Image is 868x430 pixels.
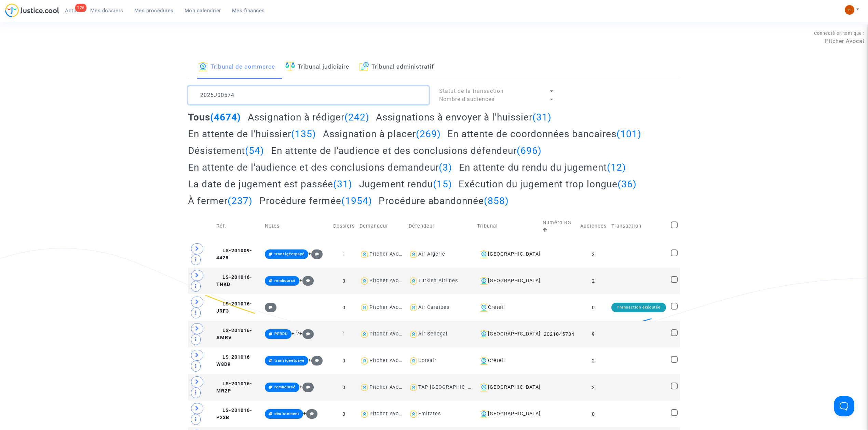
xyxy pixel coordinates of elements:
td: 0 [578,401,609,427]
div: Pitcher Avocat [369,384,407,390]
h2: Procédure abandonnée [379,195,509,207]
h2: Assignation à placer [323,128,441,140]
img: icon-archive.svg [360,62,369,71]
img: icon-banque.svg [480,410,488,418]
img: icon-banque.svg [198,62,208,71]
div: Air Algérie [418,251,445,257]
span: (3) [439,162,452,173]
div: Pitcher Avocat [369,304,407,310]
span: (31) [532,112,552,123]
img: icon-user.svg [409,409,419,419]
div: Créteil [477,357,538,365]
span: (242) [344,112,369,123]
span: + [299,331,314,336]
span: (12) [607,162,626,173]
td: 0 [578,294,609,321]
td: Transaction [609,212,668,241]
td: 2021045734 [540,321,578,347]
div: Air Caraibes [418,304,449,310]
div: Emirates [418,411,441,417]
td: Défendeur [406,212,475,241]
span: remboursé [274,278,296,283]
td: 0 [331,401,357,427]
h2: Jugement rendu [359,178,452,190]
span: + [308,357,323,363]
span: désistement [274,412,299,416]
img: icon-banque.svg [480,383,488,391]
img: icon-user.svg [409,383,419,392]
span: LS-201016-AMRV [216,328,252,341]
td: Demandeur [357,212,406,241]
a: Tribunal de commerce [198,56,275,79]
h2: En attente de l'audience et des conclusions défendeur [271,145,542,157]
span: + [308,251,323,257]
td: Tribunal [475,212,540,241]
span: (135) [291,128,316,140]
img: icon-user.svg [360,409,369,419]
span: (858) [484,195,509,206]
img: icon-user.svg [360,276,369,286]
h2: Désistement [188,145,264,157]
div: Pitcher Avocat [369,358,407,363]
span: (1954) [341,195,372,206]
img: icon-banque.svg [480,330,488,338]
img: icon-user.svg [409,249,419,259]
div: Créteil [477,303,538,312]
td: 2 [578,347,609,374]
td: 2 [578,374,609,401]
h2: En attente du rendu du jugement [459,161,626,173]
img: icon-faciliter-sm.svg [285,62,295,71]
span: LS-201009-4428 [216,248,252,261]
div: Pitcher Avocat [369,251,407,257]
span: (696) [517,145,542,156]
div: [GEOGRAPHIC_DATA] [477,250,538,258]
div: Pitcher Avocat [369,411,407,417]
td: 0 [331,294,357,321]
span: (4674) [210,112,241,123]
span: (54) [245,145,264,156]
h2: En attente de l'huissier [188,128,316,140]
img: icon-user.svg [360,249,369,259]
span: transigéetpayé [274,358,304,363]
span: LS-201016-JRF3 [216,301,252,314]
h2: Exécution du jugement trop longue [459,178,637,190]
span: (31) [333,178,352,190]
img: icon-banque.svg [480,250,488,258]
span: Statut de la transaction [439,88,504,94]
span: + 2 [291,331,299,336]
span: Mes dossiers [90,8,123,14]
div: Corsair [418,358,436,363]
div: 126 [75,4,86,12]
span: (36) [618,178,637,190]
td: Numéro RG [540,212,578,241]
span: Connecté en tant que : [814,31,865,36]
img: icon-banque.svg [480,277,488,285]
span: Mes procédures [134,8,174,14]
span: LS-201016-W8D9 [216,354,252,368]
div: TAP [GEOGRAPHIC_DATA] [418,384,483,390]
span: Actus [65,8,79,14]
div: Transaction exécutée [611,303,666,312]
h2: La date de jugement est passée [188,178,352,190]
h2: En attente de l'audience et des conclusions demandeur [188,161,452,173]
span: LS-201016-P23B [216,407,252,421]
td: 1 [331,321,357,347]
span: (15) [433,178,452,190]
img: icon-user.svg [360,303,369,313]
img: icon-user.svg [409,276,419,286]
a: Tribunal judiciaire [285,56,349,79]
img: icon-user.svg [360,329,369,339]
img: icon-user.svg [360,383,369,392]
span: LS-201016-MR2P [216,381,252,394]
h2: À fermer [188,195,253,207]
span: Mon calendrier [185,8,221,14]
div: Pitcher Avocat [369,331,407,337]
td: 2 [578,241,609,268]
img: icon-banque.svg [480,303,488,312]
img: icon-user.svg [409,356,419,366]
div: [GEOGRAPHIC_DATA] [477,410,538,418]
img: icon-user.svg [409,329,419,339]
img: fc99b196863ffcca57bb8fe2645aafd9 [845,5,854,15]
td: 0 [331,268,357,294]
div: [GEOGRAPHIC_DATA] [477,383,538,391]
